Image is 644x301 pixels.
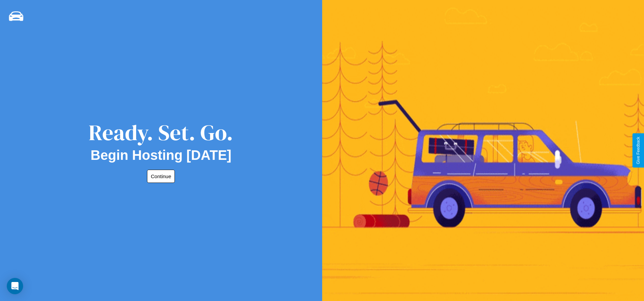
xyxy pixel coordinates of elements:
h2: Begin Hosting [DATE] [91,148,232,163]
button: Continue [147,170,175,183]
div: Give Feedback [636,137,641,164]
div: Open Intercom Messenger [7,278,23,294]
div: Ready. Set. Go. [89,117,233,148]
